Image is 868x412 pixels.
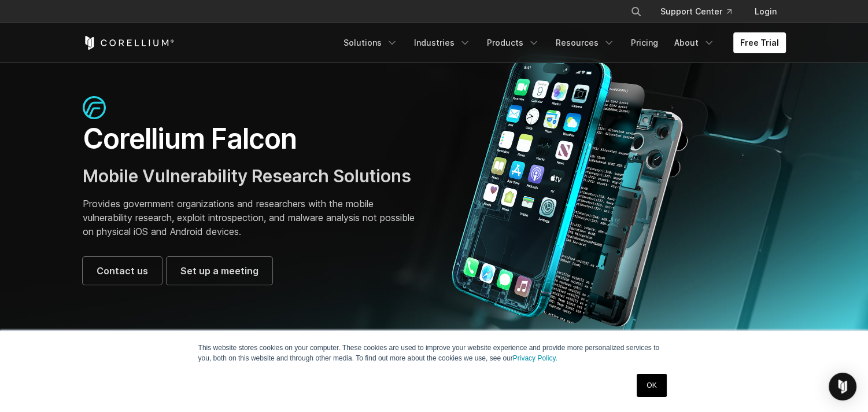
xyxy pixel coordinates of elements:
img: Corellium_Falcon Hero 1 [446,53,695,328]
a: Resources [549,32,622,53]
div: Navigation Menu [337,32,786,53]
button: Search [626,1,647,22]
a: Free Trial [733,32,786,53]
a: Set up a meeting [167,257,272,285]
div: Navigation Menu [616,1,786,22]
p: Provides government organizations and researchers with the mobile vulnerability research, exploit... [83,197,423,238]
p: This website stores cookies on your computer. These cookies are used to improve your website expe... [198,343,670,363]
a: About [667,32,722,53]
a: Pricing [624,32,665,53]
div: Open Intercom Messenger [829,373,856,400]
span: Mobile Vulnerability Research Solutions [83,165,411,186]
a: Products [480,32,546,53]
a: OK [637,374,666,397]
span: Set up a meeting [180,264,258,278]
a: Privacy Policy. [513,354,557,362]
a: Corellium Home [83,36,175,50]
a: Support Center [651,1,741,22]
a: Industries [407,32,478,53]
img: falcon-icon [83,96,106,119]
a: Contact us [83,257,162,285]
a: Solutions [337,32,405,53]
h1: Corellium Falcon [83,122,423,156]
span: Contact us [97,264,148,278]
a: Login [745,1,786,22]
